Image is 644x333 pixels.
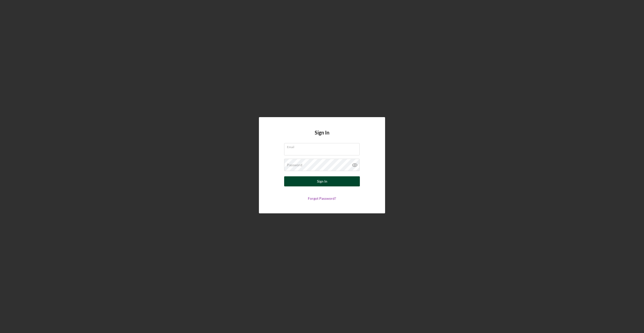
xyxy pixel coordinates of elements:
[287,163,302,167] label: Password
[284,176,360,186] button: Sign In
[317,176,327,186] div: Sign In
[315,130,329,143] h4: Sign In
[308,196,336,201] a: Forgot Password?
[287,143,360,149] label: Email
